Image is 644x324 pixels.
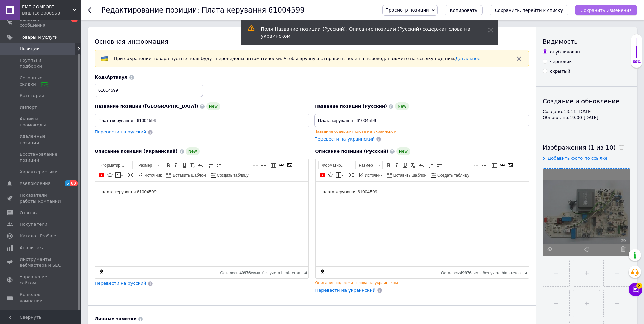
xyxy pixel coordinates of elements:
[220,269,304,275] div: Подсчет символов
[335,171,345,179] a: Вставить сообщение
[446,161,453,169] a: По левому краю
[270,161,277,169] a: Таблица
[20,180,50,187] span: Уведомления
[364,173,382,178] span: Источник
[462,161,470,169] a: По правому краю
[401,161,409,169] a: Подчеркнутый (Ctrl+U)
[210,171,250,179] a: Создать таблицу
[20,104,37,110] span: Импорт
[455,56,480,61] a: Детальнее
[396,147,410,155] span: New
[629,283,642,296] button: Чат с покупателем3
[143,173,162,178] span: Источник
[127,171,134,179] a: Развернуть
[20,309,37,316] span: Маркет
[543,115,630,121] div: Обновлено: 19:00 [DATE]
[95,104,198,109] span: Название позиции ([GEOGRAPHIC_DATA])
[286,161,293,169] a: Изображение
[65,180,70,186] span: 6
[20,169,58,175] span: Характеристики
[239,271,251,275] span: 49976
[314,129,529,134] div: Название содержит слова на украинском
[95,114,309,127] input: Например, H&M женское платье зеленое 38 размер вечернее макси с блестками
[315,149,388,154] span: Описание позиции (Русский)
[186,147,200,155] span: New
[636,281,642,287] span: 3
[472,161,480,169] a: Уменьшить отступ
[20,46,40,52] span: Позиции
[575,5,637,15] button: Сохранить изменения
[315,280,529,285] div: Описание содержит слова на украинском
[100,55,109,63] img: :flag-ua:
[206,102,220,110] span: New
[428,161,435,169] a: Вставить / удалить нумерованный список
[164,161,172,169] a: Полужирный (Ctrl+B)
[95,129,146,134] span: Перевести на русский
[356,161,376,169] span: Размер
[106,171,114,179] a: Вставить иконку
[181,161,188,169] a: Подчеркнутый (Ctrl+U)
[314,114,529,127] input: Например, H&M женское платье зеленое 38 размер вечернее макси с блестками
[395,102,409,110] span: New
[278,161,285,169] a: Вставить/Редактировать ссылку (Ctrl+L)
[114,56,480,61] span: При сохранении товара пустые поля будут переведены автоматически. Чтобы вручную отправить поле на...
[252,161,259,169] a: Уменьшить отступ
[22,10,81,16] div: Ваш ID: 3008558
[20,116,63,128] span: Акции и промокоды
[241,161,249,169] a: По правому краю
[189,161,196,169] a: Убрать форматирование
[460,271,471,275] span: 49976
[318,161,353,169] a: Форматирование
[95,149,178,154] span: Описание позиции (Украинский)
[20,210,38,216] span: Отзывы
[22,4,73,10] span: EME COMFORT
[88,7,93,13] div: Вернуться назад
[20,75,63,87] span: Сезонные скидки
[20,291,63,304] span: Кошелек компании
[319,161,347,169] span: Форматирование
[20,256,63,268] span: Инструменты вебмастера и SEO
[495,8,563,13] i: Сохранить, перейти к списку
[348,171,355,179] a: Развернуть
[543,143,630,152] div: Изображения (1 из 10)
[327,171,334,179] a: Вставить иконку
[355,161,383,169] a: Размер
[137,171,163,179] a: Источник
[358,171,383,179] a: Источник
[95,316,137,321] b: Личные заметки
[480,161,488,169] a: Увеличить отступ
[20,93,44,99] span: Категории
[543,109,630,115] div: Создано: 13:11 [DATE]
[543,97,630,105] div: Создание и обновление
[319,268,326,276] a: Сделать резервную копию сейчас
[165,171,207,179] a: Вставить шаблон
[225,161,233,169] a: По левому краю
[70,180,78,186] span: 63
[216,173,249,178] span: Создать таблицу
[386,171,427,179] a: Вставить шаблон
[95,37,529,46] div: Основная информация
[550,59,572,65] div: черновик
[197,161,204,169] a: Отменить (Ctrl+Z)
[314,136,375,142] span: Перевести на украинский
[418,161,425,169] a: Отменить (Ctrl+Z)
[207,161,214,169] a: Вставить / удалить нумерованный список
[550,68,570,74] div: скрытый
[20,274,63,286] span: Управление сайтом
[20,16,63,28] span: Заказы и сообщения
[441,269,524,275] div: Подсчет символов
[524,271,527,274] span: Перетащите для изменения размера
[409,161,417,169] a: Убрать форматирование
[215,161,222,169] a: Вставить / удалить маркированный список
[315,288,376,293] span: Перевести на украинский
[114,171,124,179] a: Вставить сообщение
[385,7,429,13] span: Просмотр позиции
[491,161,498,169] a: Таблица
[392,173,426,178] span: Вставить шаблон
[20,192,63,204] span: Показатели работы компании
[20,57,63,69] span: Группы и подборки
[450,8,477,13] span: Копировать
[260,161,267,169] a: Увеличить отступ
[430,171,470,179] a: Создать таблицу
[385,161,392,169] a: Полужирный (Ctrl+B)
